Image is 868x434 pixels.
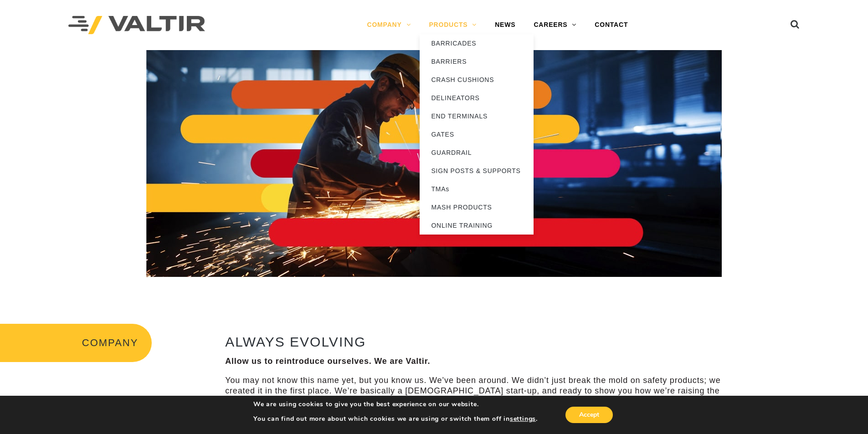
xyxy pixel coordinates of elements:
button: Accept [565,407,613,423]
a: END TERMINALS [420,107,534,125]
a: PRODUCTS [420,16,486,34]
p: We are using cookies to give you the best experience on our website. [253,400,538,408]
p: You can find out more about which cookies we are using or switch them off in . [253,415,538,423]
button: settings [510,415,536,423]
a: CONTACT [586,16,637,34]
p: You may not know this name yet, but you know us. We’ve been around. We didn’t just break the mold... [225,375,729,407]
a: CRASH CUSHIONS [420,71,534,89]
a: BARRICADES [420,34,534,52]
a: GATES [420,125,534,143]
a: COMPANY [358,16,420,34]
a: CAREERS [524,16,586,34]
a: ONLINE TRAINING [420,216,534,235]
a: DELINEATORS [420,89,534,107]
a: BARRIERS [420,52,534,71]
a: GUARDRAIL [420,143,534,162]
a: NEWS [486,16,524,34]
a: MASH PRODUCTS [420,198,534,216]
img: Valtir [68,16,205,35]
a: SIGN POSTS & SUPPORTS [420,162,534,180]
strong: Allow us to reintroduce ourselves. We are Valtir. [225,357,430,366]
a: TMAs [420,180,534,198]
h2: ALWAYS EVOLVING [225,334,729,349]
